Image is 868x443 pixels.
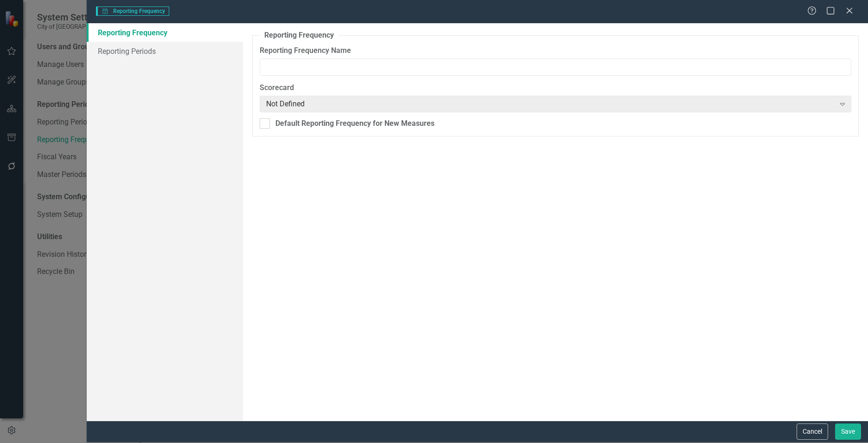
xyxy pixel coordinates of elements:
span: Reporting Frequency [96,7,169,16]
a: Reporting Periods [87,42,243,60]
label: Scorecard [260,83,851,93]
div: Not Defined [266,98,835,109]
button: Cancel [797,423,828,440]
button: Save [835,423,861,440]
a: Reporting Frequency [87,23,243,42]
legend: Reporting Frequency [260,30,338,41]
label: Reporting Frequency Name [260,46,851,56]
div: Default Reporting Frequency for New Measures [275,118,434,129]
